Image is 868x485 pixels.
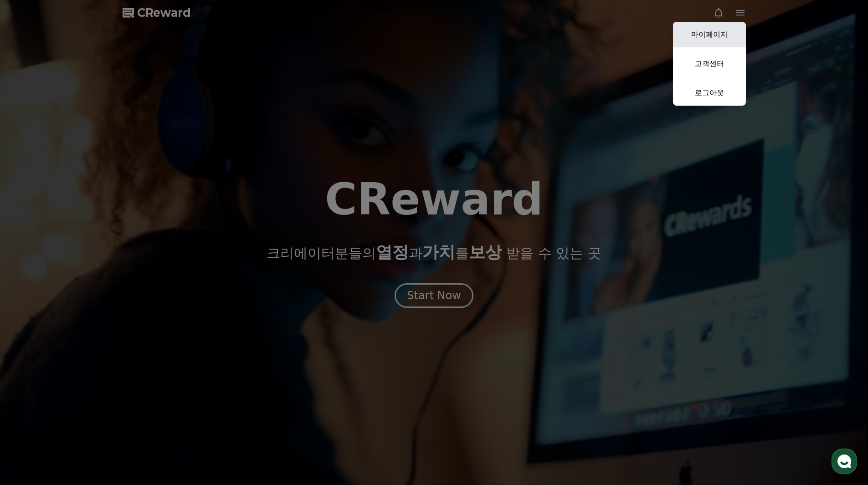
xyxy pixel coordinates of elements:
a: 로그아웃 [673,80,746,106]
a: 마이페이지 [673,22,746,47]
span: 대화 [83,303,94,310]
span: 설정 [141,302,152,310]
a: 고객센터 [673,51,746,77]
button: 마이페이지 고객센터 로그아웃 [673,22,746,106]
a: 대화 [60,289,118,311]
a: 홈 [3,289,60,311]
span: 홈 [29,302,34,310]
a: 설정 [118,289,175,311]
